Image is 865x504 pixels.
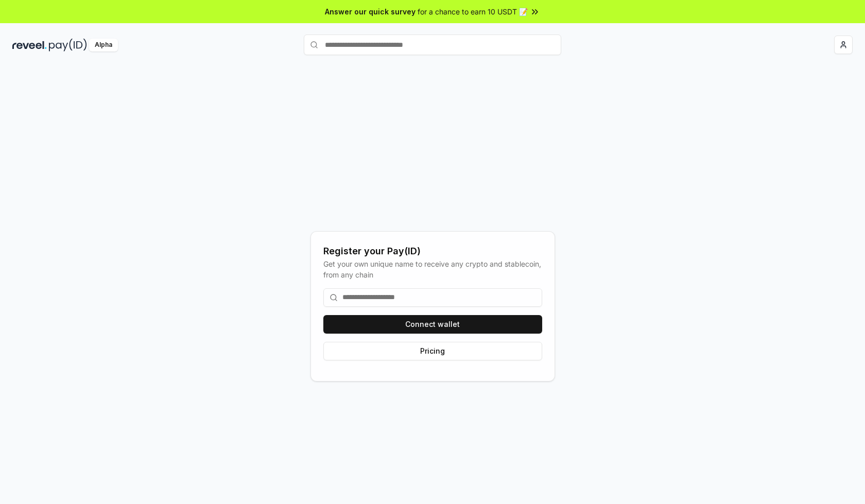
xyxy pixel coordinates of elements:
[323,258,542,280] div: Get your own unique name to receive any crypto and stablecoin, from any chain
[49,39,87,51] img: pay_id
[323,244,542,258] div: Register your Pay(ID)
[323,315,542,334] button: Connect wallet
[12,39,47,51] img: reveel_dark
[418,6,528,17] span: for a chance to earn 10 USDT 📝
[325,6,416,17] span: Answer our quick survey
[323,342,542,360] button: Pricing
[89,39,118,51] div: Alpha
